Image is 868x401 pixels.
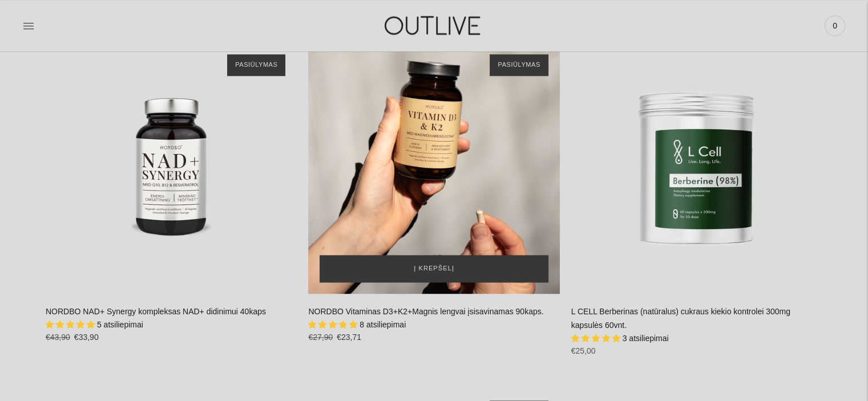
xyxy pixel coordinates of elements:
span: 3 atsiliepimai [623,334,669,343]
span: 5 atsiliepimai [97,320,143,329]
button: Į krepšelį [320,255,548,282]
a: L CELL Berberinas (natūralus) cukraus kiekio kontrolei 300mg kapsulės 60vnt. [571,43,822,294]
a: L CELL Berberinas (natūralus) cukraus kiekio kontrolei 300mg kapsulės 60vnt. [571,307,790,330]
img: OUTLIVE [362,6,505,45]
a: NORDBO NAD+ Synergy kompleksas NAD+ didinimui 40kaps [46,43,297,294]
s: €43,90 [46,333,70,342]
span: €23,71 [337,333,361,342]
a: NORDBO NAD+ Synergy kompleksas NAD+ didinimui 40kaps [46,307,266,316]
span: €25,00 [571,346,596,355]
s: €27,90 [308,333,333,342]
span: 5.00 stars [46,320,97,329]
span: 5.00 stars [308,320,360,329]
span: 8 atsiliepimai [360,320,406,329]
span: €33,90 [74,333,99,342]
a: NORDBO Vitaminas D3+K2+Magnis lengvai įsisavinamas 90kaps. [308,307,543,316]
span: Į krepšelį [414,263,454,274]
a: NORDBO Vitaminas D3+K2+Magnis lengvai įsisavinamas 90kaps. [308,43,559,294]
span: 5.00 stars [571,334,623,343]
span: 0 [827,18,843,34]
a: 0 [825,13,845,38]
